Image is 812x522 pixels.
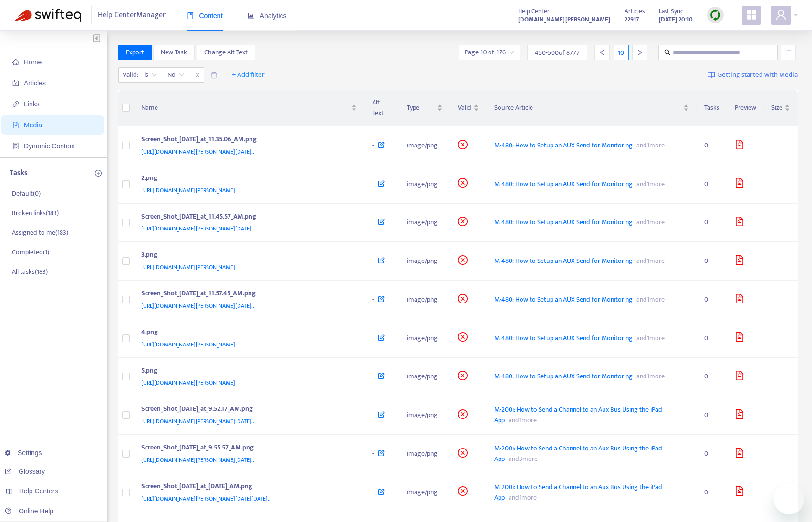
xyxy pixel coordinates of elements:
td: image/png [399,319,450,358]
span: Home [24,58,42,66]
td: image/png [399,204,450,242]
td: image/png [399,473,450,512]
span: close-circle [458,371,468,380]
div: 0 [704,449,719,459]
th: Alt Text [364,90,399,126]
button: New Task [153,45,195,60]
td: image/png [399,242,450,281]
div: Screen_Shot_[DATE]_at_9.55.57_AM.png [141,442,354,455]
span: Source Article [494,103,681,113]
span: Media [24,121,42,129]
span: 450 - 500 of 8777 [535,48,580,58]
div: Screen_Shot_[DATE]_at_[DATE]_AM.png [141,481,354,493]
span: M-200i: How to Send a Channel to an Aux Bus Using the iPad App [494,404,662,426]
span: [URL][DOMAIN_NAME][PERSON_NAME][DATE].. [141,417,254,426]
div: 4.png [141,327,354,339]
img: image-link [708,71,715,79]
span: Valid [458,103,471,113]
span: M-480: How to Setup an AUX Send for Monitoring [494,294,633,305]
span: area-chart [248,12,254,19]
span: Getting started with Media [718,70,798,81]
span: and 1 more [633,140,665,151]
span: Last Sync [659,6,683,17]
span: Articles [625,6,645,17]
th: Type [399,90,450,126]
span: [URL][DOMAIN_NAME][PERSON_NAME] [141,262,235,272]
span: file-image [12,122,19,128]
td: image/png [399,126,450,165]
div: 0 [704,179,719,189]
span: and 1 more [633,255,665,266]
div: 0 [704,487,719,498]
span: close-circle [458,409,468,419]
span: is [144,68,157,82]
span: [URL][DOMAIN_NAME][PERSON_NAME] [141,378,235,387]
a: Getting started with Media [708,67,798,83]
span: close-circle [458,332,468,342]
span: link [12,101,19,107]
span: Help Centers [19,487,58,495]
span: Help Center Manager [98,6,166,24]
img: Swifteq [14,9,81,22]
span: and 1 more [633,178,665,189]
span: file-image [735,140,744,149]
span: close-circle [458,140,468,149]
div: Screen_Shot_[DATE]_at_9.52.17_AM.png [141,404,354,416]
span: - [372,255,374,266]
div: 3.png [141,250,354,262]
span: M-480: How to Setup an AUX Send for Monitoring [494,140,633,151]
span: and 3 more [505,453,538,464]
span: M-200i: How to Send a Channel to an Aux Bus Using the iPad App [494,443,662,464]
span: [URL][DOMAIN_NAME][PERSON_NAME][DATE].. [141,147,254,157]
span: file-image [735,371,744,380]
span: + Add filter [232,69,265,81]
span: close-circle [458,217,468,226]
span: and 1 more [505,415,537,426]
div: Screen_Shot_[DATE]_at_11.35.06_AM.png [141,134,354,146]
span: No [167,68,185,82]
span: appstore [746,9,757,21]
td: image/png [399,358,450,397]
div: 0 [704,410,719,420]
p: Broken links ( 183 ) [12,208,59,218]
div: 0 [704,294,719,305]
span: M-480: How to Setup an AUX Send for Monitoring [494,217,633,228]
div: 0 [704,333,719,344]
td: image/png [399,396,450,435]
span: - [372,448,374,459]
div: 2.png [141,173,354,185]
span: close-circle [458,178,468,188]
span: left [599,49,605,56]
button: + Add filter [225,67,272,83]
span: unordered-list [785,49,792,55]
span: file-image [735,409,744,419]
th: Size [764,90,798,126]
th: Tasks [697,90,727,126]
span: and 1 more [633,217,665,228]
span: [URL][DOMAIN_NAME][PERSON_NAME] [141,340,235,349]
span: and 1 more [505,492,537,503]
span: M-480: How to Setup an AUX Send for Monitoring [494,255,633,266]
span: delete [210,72,218,79]
strong: 22917 [625,14,639,25]
span: file-image [735,448,744,458]
span: M-480: How to Setup an AUX Send for Monitoring [494,178,633,189]
span: plus-circle [95,170,102,177]
span: close-circle [458,486,468,496]
span: Valid : [119,68,140,82]
div: 0 [704,371,719,382]
div: Screen_Shot_[DATE]_at_11.45.57_AM.png [141,211,354,224]
span: [URL][DOMAIN_NAME][PERSON_NAME][DATE][DATE].. [141,494,271,503]
td: image/png [399,435,450,473]
span: right [636,49,643,56]
a: Glossary [5,468,45,475]
td: image/png [399,281,450,319]
button: Change Alt Text [197,45,255,60]
span: file-image [735,217,744,226]
div: 0 [704,140,719,151]
span: - [372,487,374,498]
p: Tasks [10,167,28,179]
span: book [187,12,194,19]
button: Export [118,45,152,60]
span: Size [771,103,782,113]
